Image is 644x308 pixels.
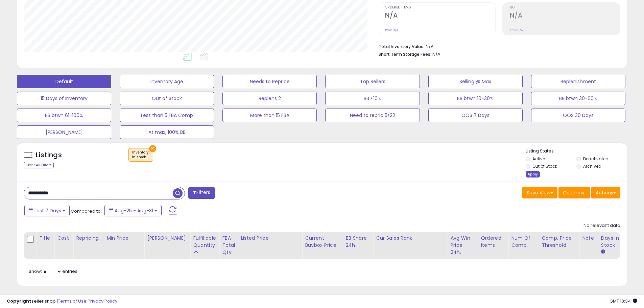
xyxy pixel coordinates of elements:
[222,75,317,88] button: Needs to Reprice
[522,187,557,198] button: Save View
[531,92,625,105] button: BB btwn 30-60%
[58,298,87,304] a: Terms of Use
[24,162,54,168] div: Clear All Filters
[510,6,620,9] span: ROI
[376,235,445,242] div: Cur Sales Rank
[71,208,102,214] span: Compared to:
[345,235,370,249] div: BB Share 24h.
[57,235,70,242] div: Cost
[526,171,540,177] div: Apply
[610,298,637,304] span: 2025-09-8 10:34 GMT
[563,189,584,196] span: Columns
[583,156,609,162] label: Deactivated
[222,109,317,122] button: More than 15 FBA
[17,75,111,88] button: Default
[222,92,317,105] button: Replens 2
[76,235,101,242] div: Repricing
[532,163,557,169] label: Out of Stock
[582,235,595,242] div: Note
[510,11,620,21] h2: N/A
[481,235,505,249] div: Ordered Items
[147,235,187,242] div: [PERSON_NAME]
[29,268,77,275] span: Show: entries
[120,109,214,122] button: Less than 5 FBA Comp
[17,92,111,105] button: 15 Days of Inventory
[379,42,615,50] li: N/A
[7,298,31,304] strong: Copyright
[428,75,523,88] button: Selling @ Max
[188,187,215,199] button: Filters
[511,235,536,249] div: Num of Comp.
[39,235,51,242] div: Title
[601,249,605,255] small: Days In Stock.
[34,207,61,214] span: Last 7 Days
[385,6,495,9] span: Ordered Items
[104,205,162,216] button: Aug-25 - Aug-31
[222,235,235,256] div: FBA Total Qty
[305,235,340,249] div: Current Buybox Price
[132,155,149,160] div: in stock
[7,298,117,305] div: seller snap | |
[325,109,420,122] button: Need to repric 5/22
[532,156,545,162] label: Active
[385,11,495,21] h2: N/A
[241,235,299,242] div: Listed Price
[558,187,590,198] button: Columns
[526,148,627,155] p: Listing States:
[325,75,420,88] button: Top Sellers
[115,207,153,214] span: Aug-25 - Aug-31
[120,125,214,139] button: At max, 100% BB
[193,235,216,249] div: Fulfillable Quantity
[88,298,117,304] a: Privacy Policy
[120,92,214,105] button: Out of Stock
[428,109,523,122] button: OOS 7 Days
[17,109,111,122] button: BB btwn 61-100%
[24,205,70,216] button: Last 7 Days
[379,44,425,49] b: Total Inventory Value:
[379,51,431,57] b: Short Term Storage Fees:
[106,235,141,242] div: Min Price
[583,222,620,229] div: No relevant data
[531,109,625,122] button: OOS 30 Days
[132,150,149,160] span: Inventory :
[542,235,576,249] div: Comp. Price Threshold
[325,92,420,105] button: BB <10%
[601,235,626,249] div: Days In Stock
[149,145,156,152] button: ×
[17,125,111,139] button: [PERSON_NAME]
[450,235,475,256] div: Avg Win Price 24h.
[385,28,398,32] small: Prev: N/A
[510,28,523,32] small: Prev: N/A
[531,75,625,88] button: Replenishment
[36,150,62,160] h5: Listings
[591,187,620,198] button: Actions
[432,51,440,57] span: N/A
[428,92,523,105] button: BB btwn 10-30%
[583,163,601,169] label: Archived
[120,75,214,88] button: Inventory Age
